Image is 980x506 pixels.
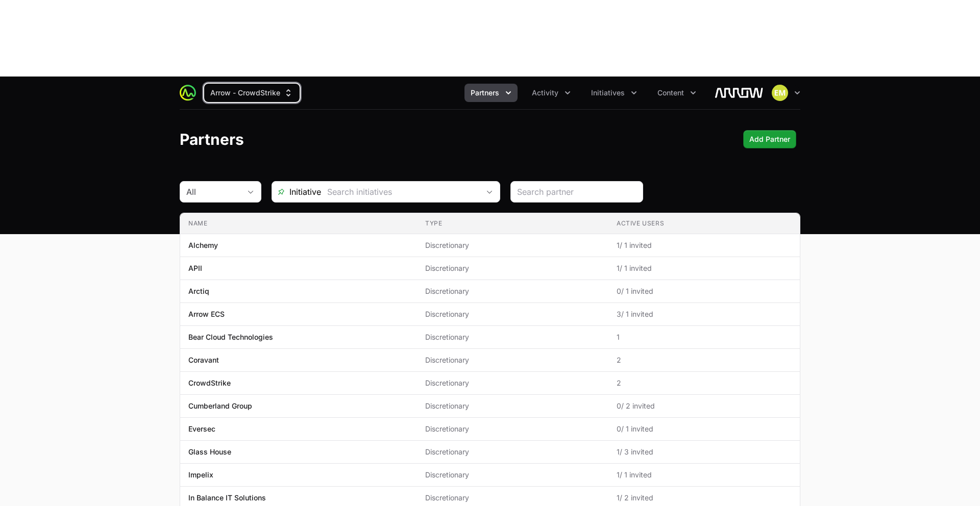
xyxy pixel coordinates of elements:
span: Discretionary [425,309,600,319]
div: Open [479,182,500,202]
span: Content [657,88,684,98]
span: Activity [532,88,558,98]
span: 2 [617,355,792,365]
p: Impelix [188,470,213,480]
h1: Partners [180,130,244,148]
span: 3 / 1 invited [617,309,792,319]
input: Search initiatives [321,182,479,202]
div: Content menu [651,84,702,102]
input: Search partner [517,186,636,198]
span: 1 / 2 invited [617,493,792,503]
span: 1 / 1 invited [617,263,792,273]
div: Partners menu [464,84,518,102]
span: 1 [617,332,792,342]
p: Arctiq [188,286,209,296]
button: Add Partner [743,130,796,148]
th: Type [417,213,608,234]
p: Bear Cloud Technologies [188,332,273,342]
span: 0 / 1 invited [617,424,792,434]
div: Activity menu [526,84,577,102]
img: ActivitySource [180,85,196,101]
span: Discretionary [425,470,600,480]
span: 1 / 1 invited [617,470,792,480]
span: Partners [471,88,499,98]
span: Discretionary [425,286,600,296]
span: 0 / 1 invited [617,286,792,296]
img: Arrow [715,83,764,103]
span: Discretionary [425,401,600,411]
div: Main navigation [196,84,702,102]
span: 2 [617,378,792,388]
p: Glass House [188,447,231,457]
span: Discretionary [425,493,600,503]
th: Active Users [608,213,800,234]
span: Add Partner [749,133,790,145]
span: Discretionary [425,332,600,342]
span: Discretionary [425,355,600,365]
div: Initiatives menu [585,84,643,102]
span: 1 / 1 invited [617,240,792,250]
button: All [180,182,261,202]
p: APII [188,263,202,273]
p: Eversec [188,424,215,434]
div: All [186,186,240,198]
p: Alchemy [188,240,218,250]
span: Initiative [272,186,321,198]
p: Arrow ECS [188,309,225,319]
div: Primary actions [743,130,796,148]
button: Arrow - CrowdStrike [204,84,300,102]
p: Cumberland Group [188,401,252,411]
span: 1 / 3 invited [617,447,792,457]
p: In Balance IT Solutions [188,493,266,503]
button: Activity [526,84,577,102]
th: Name [180,213,417,234]
div: Supplier switch menu [204,84,300,102]
span: Discretionary [425,240,600,250]
span: Discretionary [425,424,600,434]
span: Initiatives [591,88,625,98]
button: Content [651,84,702,102]
button: Partners [464,84,518,102]
span: Discretionary [425,378,600,388]
span: 0 / 2 invited [617,401,792,411]
img: Eric Mingus [772,85,788,101]
span: Discretionary [425,447,600,457]
p: CrowdStrike [188,378,231,388]
span: Discretionary [425,263,600,273]
p: Coravant [188,355,219,365]
button: Initiatives [585,84,643,102]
